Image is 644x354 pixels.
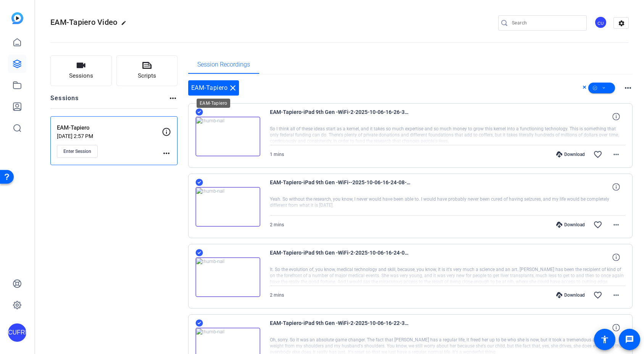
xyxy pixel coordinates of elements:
[63,148,91,154] span: Enter Session
[50,94,79,108] h2: Sessions
[195,257,260,297] img: thumb-nail
[57,123,162,132] p: EAM-Tapiero
[8,323,26,342] div: CUFRIE
[614,18,629,29] mat-icon: settings
[623,83,633,93] mat-icon: more_horiz
[612,220,621,229] mat-icon: more_horiz
[625,335,634,344] mat-icon: message
[593,291,602,300] mat-icon: favorite_border
[188,80,239,96] div: EAM-Tapiero
[612,291,621,300] mat-icon: more_horiz
[57,145,98,158] button: Enter Session
[195,187,260,227] img: thumb-nail
[593,150,602,159] mat-icon: favorite_border
[50,18,117,27] span: EAM-Tapiero Video
[228,83,237,93] mat-icon: close
[11,12,23,24] img: blue-gradient.svg
[57,133,162,139] p: [DATE] 2:57 PM
[270,178,411,196] span: EAM-Tapiero-iPad 9th Gen -WiFi--2025-10-06-16-24-08-066-1
[270,107,411,126] span: EAM-Tapiero-iPad 9th Gen -WiFi-2-2025-10-06-16-26-39-449-0
[162,149,171,158] mat-icon: more_horiz
[270,292,284,298] span: 2 mins
[50,55,112,86] button: Sessions
[552,151,589,158] div: Download
[270,152,284,157] span: 1 mins
[512,18,581,28] input: Search
[195,117,260,156] img: thumb-nail
[270,248,411,266] span: EAM-Tapiero-iPad 9th Gen -WiFi-2-2025-10-06-16-24-08-066-0
[121,20,130,29] mat-icon: edit
[552,222,589,228] div: Download
[168,94,178,103] mat-icon: more_horiz
[594,16,607,29] div: CU
[552,292,589,298] div: Download
[116,55,178,86] button: Scripts
[138,71,156,80] span: Scripts
[612,150,621,159] mat-icon: more_horiz
[270,318,411,337] span: EAM-Tapiero-iPad 9th Gen -WiFi-2-2025-10-06-16-22-35-225-0
[593,220,602,229] mat-icon: favorite_border
[270,222,284,227] span: 2 mins
[600,335,609,344] mat-icon: accessibility
[594,16,608,29] ngx-avatar: Citizens United for Research in Epilepsy
[197,62,250,68] span: Session Recordings
[69,71,93,80] span: Sessions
